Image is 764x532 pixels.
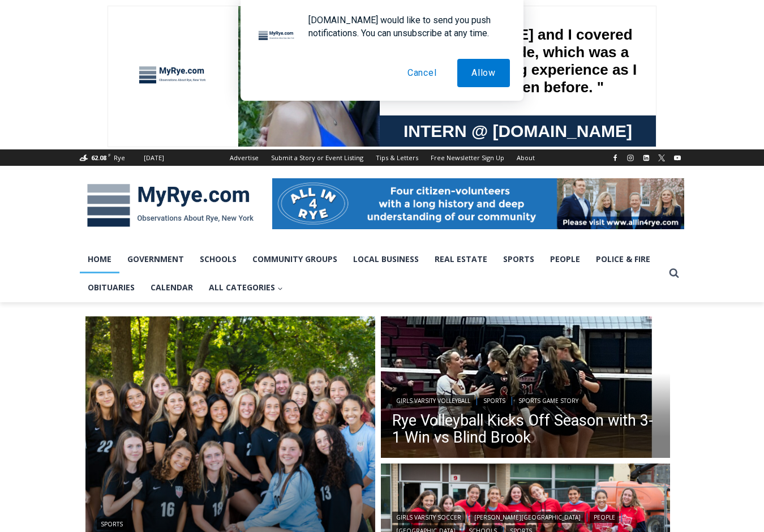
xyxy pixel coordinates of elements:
[296,113,525,138] span: Intern @ [DOMAIN_NAME]
[80,245,119,273] a: Home
[345,245,427,273] a: Local Business
[514,395,582,406] a: Sports Game Story
[608,151,622,165] a: Facebook
[392,512,465,523] a: Girls Varsity Soccer
[201,273,291,302] button: Child menu of All Categories
[224,149,265,166] a: Advertise
[192,245,244,273] a: Schools
[108,152,111,158] span: F
[393,59,451,87] button: Cancel
[1,114,114,141] a: Open Tues. - Sun. [PHONE_NUMBER]
[655,151,668,165] a: X
[119,245,192,273] a: Government
[91,153,106,162] span: 62.08
[265,149,370,166] a: Submit a Story or Event Listing
[144,153,164,163] div: [DATE]
[114,153,125,163] div: Rye
[588,245,658,273] a: Police & Fire
[286,1,535,110] div: "[PERSON_NAME] and I covered the [DATE] Parade, which was a really eye opening experience as I ha...
[117,71,166,135] div: "the precise, almost orchestrated movements of cutting and assembling sushi and [PERSON_NAME] mak...
[392,395,474,406] a: Girls Varsity Volleyball
[272,178,684,229] img: All in for Rye
[3,117,111,160] span: Open Tues. - Sun. [PHONE_NUMBER]
[495,245,542,273] a: Sports
[370,149,424,166] a: Tips & Letters
[624,151,637,165] a: Instagram
[244,245,345,273] a: Community Groups
[224,149,541,166] nav: Secondary Navigation
[272,110,548,141] a: Intern @ [DOMAIN_NAME]
[299,14,510,40] div: [DOMAIN_NAME] would like to send you push notifications. You can unsubscribe at any time.
[479,395,509,406] a: Sports
[664,263,684,284] button: View Search Form
[590,512,619,523] a: People
[80,273,143,302] a: Obituaries
[381,316,671,461] img: (PHOTO: The Rye Volleyball team huddles during the first set against Harrison on Thursday, Octobe...
[639,151,653,165] a: Linkedin
[392,412,659,446] a: Rye Volleyball Kicks Off Season with 3-1 Win vs Blind Brook
[392,393,659,406] div: | |
[457,59,510,87] button: Allow
[510,149,541,166] a: About
[424,149,510,166] a: Free Newsletter Sign Up
[97,518,127,530] a: Sports
[470,512,585,523] a: [PERSON_NAME][GEOGRAPHIC_DATA]
[427,245,495,273] a: Real Estate
[80,245,664,302] nav: Primary Navigation
[542,245,588,273] a: People
[80,176,261,235] img: MyRye.com
[381,316,671,461] a: Read More Rye Volleyball Kicks Off Season with 3-1 Win vs Blind Brook
[671,151,684,165] a: YouTube
[143,273,201,302] a: Calendar
[254,14,299,59] img: notification icon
